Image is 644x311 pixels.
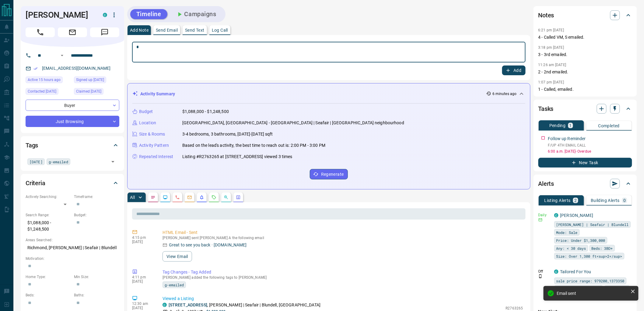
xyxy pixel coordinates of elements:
[538,176,632,191] div: Alerts
[556,278,625,284] span: sale price range: 979200,1373350
[175,195,180,200] svg: Calls
[598,124,620,128] p: Completed
[139,142,169,149] p: Activity Pattern
[556,253,622,259] span: Size: Over 1,300 ft<sup>2</sup>
[130,28,149,32] p: Add Note
[538,69,632,75] p: 2 - 2nd emailed.
[557,291,628,296] div: Email sent
[538,212,551,218] p: Daily
[26,237,119,243] p: Areas Searched:
[26,194,71,200] p: Actively Searching:
[548,143,632,148] p: F/UP 4TH EMAIL CALL
[74,88,119,97] div: Sat Oct 04 2025
[163,195,168,200] svg: Lead Browsing Activity
[26,243,119,253] p: Richmond, [PERSON_NAME] | Seafair | Blundell
[538,179,554,189] h2: Alerts
[199,195,204,200] svg: Listing Alerts
[163,269,523,275] p: Tag Changes - Tag Added
[132,275,153,279] p: 4:11 pm
[26,292,71,298] p: Beds:
[212,28,228,32] p: Log Call
[28,88,56,94] span: Contacted [DATE]
[26,256,119,261] p: Motivation:
[538,51,632,58] p: 3 - 3rd emailed.
[26,138,119,153] div: Tags
[74,194,119,200] p: Timeframe:
[170,9,222,19] button: Campaigns
[132,88,525,100] div: Activity Summary6 minutes ago
[310,169,348,179] button: Regenerate
[182,142,325,149] p: Based on the lead's activity, the best time to reach out is: 2:00 PM - 3:00 PM
[538,45,564,50] p: 3:18 pm [DATE]
[26,88,71,97] div: Wed Oct 08 2025
[592,245,613,251] span: Beds: 3BD+
[26,218,71,234] p: $1,088,000 - $1,248,500
[130,195,135,200] p: All
[544,198,571,203] p: Listing Alerts
[26,100,119,111] div: Buyer
[58,52,66,59] button: Open
[132,302,153,306] p: 12:30 am
[132,240,153,244] p: [DATE]
[26,116,119,127] div: Just Browsing
[140,91,175,97] p: Activity Summary
[163,251,192,262] button: View Email
[28,77,61,83] span: Active 15 hours ago
[139,108,153,115] p: Budget
[554,213,558,217] div: condos.ca
[26,140,38,150] h2: Tags
[224,195,229,200] svg: Opportunities
[156,28,178,32] p: Send Email
[163,236,523,240] p: [PERSON_NAME] sent [PERSON_NAME] A the following email
[236,195,241,200] svg: Agent Actions
[76,88,101,94] span: Claimed [DATE]
[169,302,207,307] a: [STREET_ADDRESS]
[182,120,404,126] p: [GEOGRAPHIC_DATA], [GEOGRAPHIC_DATA] - [GEOGRAPHIC_DATA] | Seafair | [GEOGRAPHIC_DATA] neighbourhood
[74,274,119,280] p: Min Size:
[26,274,71,280] p: Home Type:
[548,136,586,142] p: Follow up Reminder
[560,269,591,274] a: Tailored For You
[506,306,523,311] p: R2763265
[169,302,320,308] p: , [PERSON_NAME] | Seafair | Blundell, [GEOGRAPHIC_DATA]
[151,195,156,200] svg: Notes
[560,213,593,218] a: [PERSON_NAME]
[132,235,153,240] p: 4:15 pm
[591,198,620,203] p: Building Alerts
[163,303,167,307] div: condos.ca
[26,27,55,37] span: Call
[169,242,247,248] p: Great to see you back · [DOMAIN_NAME]
[103,13,107,17] div: condos.ca
[130,9,167,19] button: Timeline
[623,198,626,203] p: 0
[538,28,564,32] p: 6:21 pm [DATE]
[132,306,153,310] p: [DATE]
[139,154,173,160] p: Repeated Interest
[165,282,184,288] span: g-emailed
[132,279,153,284] p: [DATE]
[74,292,119,298] p: Baths:
[109,157,117,166] button: Open
[33,66,38,71] svg: Email Verified
[556,221,629,228] span: [PERSON_NAME] | Seafair | Blundell
[538,10,554,20] h2: Notes
[187,195,192,200] svg: Emails
[76,77,104,83] span: Signed up [DATE]
[569,123,572,128] p: 1
[548,149,632,154] p: 6:00 a.m. [DATE] - Overdue
[58,27,87,37] span: Email
[556,229,578,235] span: Mode: Sale
[538,34,632,41] p: 4 - Called VM, S emailed.
[574,198,577,203] p: 2
[212,195,216,200] svg: Requests
[549,123,566,128] p: Pending
[182,131,273,137] p: 3-4 bedrooms, 3 bathrooms, [DATE]-[DATE] sqft
[538,158,632,168] button: New Task
[538,8,632,23] div: Notes
[538,269,551,274] p: Off
[538,101,632,116] div: Tasks
[30,159,43,165] span: [DATE]
[74,212,119,218] p: Budget:
[492,91,516,97] p: 6 minutes ago
[185,28,205,32] p: Send Text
